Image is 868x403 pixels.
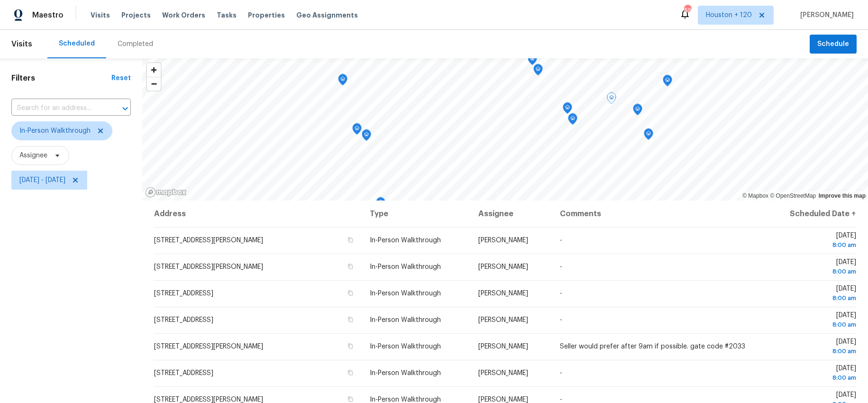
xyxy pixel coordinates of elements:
span: [STREET_ADDRESS][PERSON_NAME] [154,264,263,270]
div: 8:00 am [771,320,856,330]
span: In-Person Walkthrough [370,290,441,297]
div: 8:00 am [771,293,856,303]
span: In-Person Walkthrough [370,317,441,323]
span: [STREET_ADDRESS][PERSON_NAME] [154,343,263,350]
span: In-Person Walkthrough [370,370,441,376]
span: [PERSON_NAME] [478,343,528,350]
span: [STREET_ADDRESS] [154,317,213,323]
span: Properties [248,10,285,20]
span: [STREET_ADDRESS] [154,290,213,297]
canvas: Map [142,58,868,201]
span: Geo Assignments [296,10,358,20]
button: Copy Address [346,262,355,271]
div: Map marker [644,128,653,143]
div: Map marker [528,54,537,68]
div: 8:00 am [771,267,856,276]
div: Scheduled [59,39,95,48]
div: Map marker [633,104,642,119]
span: [PERSON_NAME] [478,396,528,403]
span: In-Person Walkthrough [370,343,441,350]
div: Map marker [533,64,543,79]
button: Copy Address [346,368,355,377]
span: - [560,264,562,270]
span: [DATE] - [DATE] [19,175,65,185]
span: In-Person Walkthrough [19,126,91,136]
button: Open [119,102,132,115]
span: [PERSON_NAME] [478,290,528,297]
span: - [560,290,562,297]
span: In-Person Walkthrough [370,396,441,403]
span: [DATE] [771,259,856,276]
div: 692 [684,6,691,15]
span: Tasks [217,12,237,18]
div: Map marker [352,123,362,138]
span: [PERSON_NAME] [478,370,528,376]
span: [STREET_ADDRESS] [154,370,213,376]
span: [DATE] [771,339,856,356]
button: Copy Address [346,289,355,297]
a: OpenStreetMap [770,192,816,199]
div: Map marker [563,102,572,117]
a: Improve this map [819,192,866,199]
span: [STREET_ADDRESS][PERSON_NAME] [154,237,263,244]
button: Zoom in [147,63,161,77]
span: - [560,370,562,376]
span: [PERSON_NAME] [478,264,528,270]
span: - [560,237,562,244]
a: Mapbox [742,192,768,199]
span: [PERSON_NAME] [796,10,854,20]
div: Reset [111,73,131,83]
span: Projects [121,10,151,20]
th: Address [154,201,362,227]
th: Assignee [471,201,552,227]
span: Visits [91,10,110,20]
button: Copy Address [346,236,355,244]
a: Mapbox homepage [145,187,187,198]
span: [DATE] [771,285,856,303]
th: Scheduled Date ↑ [763,201,857,227]
span: Houston + 120 [706,10,752,20]
div: Map marker [376,197,385,212]
h1: Filters [11,73,111,83]
span: [PERSON_NAME] [478,317,528,323]
span: - [560,317,562,323]
div: 8:00 am [771,240,856,250]
span: Maestro [32,10,64,20]
span: Schedule [817,38,849,50]
span: Assignee [19,151,47,160]
span: [PERSON_NAME] [478,237,528,244]
div: 8:00 am [771,373,856,383]
div: Map marker [568,113,577,128]
div: Completed [118,39,153,49]
div: 8:00 am [771,347,856,356]
div: Map marker [607,92,616,107]
th: Type [362,201,471,227]
span: [DATE] [771,312,856,330]
span: In-Person Walkthrough [370,237,441,244]
span: [DATE] [771,365,856,383]
div: Map marker [338,74,347,89]
input: Search for an address... [11,101,104,116]
th: Comments [552,201,763,227]
span: Seller would prefer after 9am if possible. gate code #2033 [560,343,745,350]
button: Copy Address [346,315,355,324]
div: Map marker [663,75,672,90]
div: Map marker [362,129,371,144]
span: - [560,396,562,403]
button: Copy Address [346,342,355,350]
button: Zoom out [147,77,161,91]
span: [STREET_ADDRESS][PERSON_NAME] [154,396,263,403]
button: Schedule [810,35,857,54]
span: In-Person Walkthrough [370,264,441,270]
span: [DATE] [771,232,856,250]
span: Visits [11,34,32,55]
span: Work Orders [162,10,205,20]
